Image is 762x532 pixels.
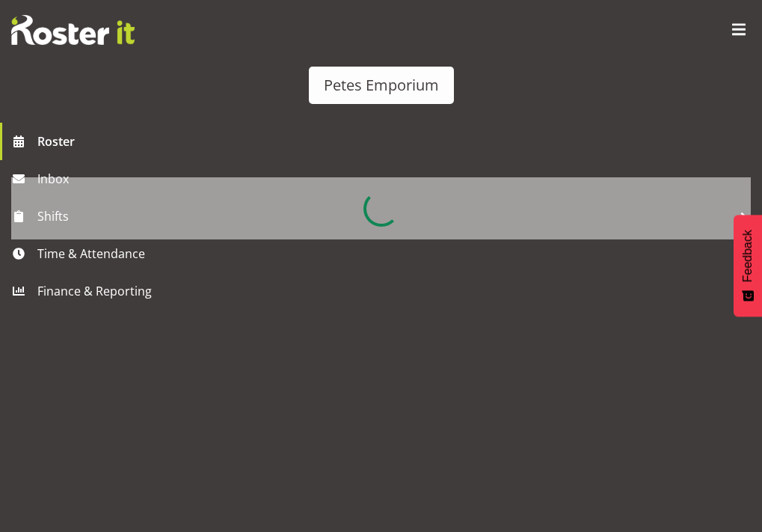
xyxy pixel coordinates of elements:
button: Feedback - Show survey [734,215,762,317]
div: Petes Emporium [324,74,439,97]
span: Time & Attendance [37,242,732,265]
span: Inbox [37,168,755,190]
span: Finance & Reporting [37,280,732,302]
img: Rosterit website logo [11,15,135,45]
span: Feedback [741,230,755,282]
span: Roster [37,130,755,153]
